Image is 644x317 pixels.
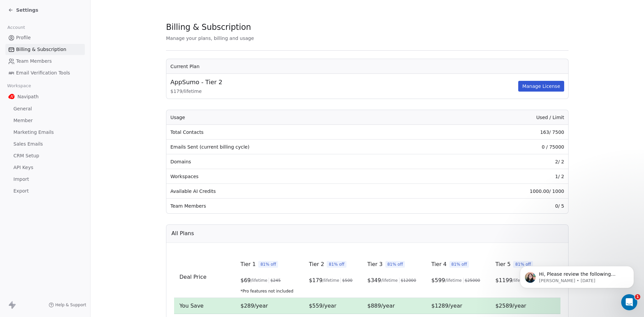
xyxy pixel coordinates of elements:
span: Deal Price [179,274,207,280]
span: $ 179 [309,276,323,284]
textarea: Message… [6,206,128,217]
img: Profile image for Siddarth [38,4,49,14]
span: AppSumo - Tier 2 [170,78,222,87]
a: Team Members [5,56,85,67]
th: Used / Limit [436,110,568,125]
span: Navipath [17,93,39,100]
img: Profile image for Harinder [29,4,39,14]
a: Profile [5,32,85,43]
span: /lifetime [323,278,339,283]
button: Manage License [518,81,564,92]
span: /lifetime [381,278,398,283]
button: Emoji picker [10,220,16,225]
th: Usage [166,110,436,125]
span: /lifetime [251,278,268,283]
span: 81% off [449,261,469,268]
span: Profile [16,34,31,41]
a: Settings [8,7,38,13]
span: Marketing Emails [13,129,54,136]
span: $ 69 [240,276,251,284]
span: 1 [635,294,640,300]
a: General [5,103,85,114]
td: Available AI Credits [166,184,436,199]
span: $559/year [309,303,336,309]
span: /lifetime [445,278,462,283]
td: 0 / 75000 [436,140,568,154]
span: $ 500 [342,278,353,283]
span: 81% off [258,261,278,268]
span: *Pro features not included [240,288,298,294]
a: API Keys [5,162,85,173]
td: 0 / 5 [436,199,568,213]
span: Tier 3 [367,260,382,268]
a: Email Verification Tools [5,67,85,78]
td: 2 / 2 [436,154,568,169]
span: 81% off [385,261,405,268]
span: Export [13,188,29,195]
span: Email Verification Tools [16,69,70,76]
td: Emails Sent (current billing cycle) [166,140,436,154]
td: 1 / 2 [436,169,568,184]
span: $289/year [240,303,268,309]
span: $ 12000 [401,278,416,283]
span: $ 25000 [465,278,480,283]
span: Billing & Subscription [16,46,66,53]
span: $ 599 [431,276,445,284]
img: Logo%20500x500%20px%20(7).png [8,93,15,100]
span: Account [4,22,28,33]
a: Import [5,174,85,185]
span: $2589/year [495,303,526,309]
span: Help & Support [55,302,86,308]
iframe: Intercom live chat [621,294,637,310]
span: Tier 2 [309,260,324,268]
td: 163 / 7500 [436,125,568,140]
span: Workspace [4,81,34,91]
span: API Keys [13,164,33,171]
span: Tier 4 [431,260,446,268]
td: Workspaces [166,169,436,184]
th: Current Plan [166,59,568,74]
iframe: Intercom notifications message [510,252,644,299]
span: 81% off [327,261,346,268]
td: Total Contacts [166,125,436,140]
td: 1000.00 / 1000 [436,184,568,199]
span: Member [13,117,33,124]
span: Billing & Subscription [166,22,251,32]
span: $889/year [367,303,395,309]
span: General [13,105,32,112]
a: Billing & Subscription [5,44,85,55]
span: $ 245 [270,278,281,283]
span: Settings [16,7,38,13]
a: Help & Support [49,302,86,308]
button: Send a message… [115,217,126,228]
h1: Swipe One [51,6,79,11]
span: Import [13,176,29,183]
a: Marketing Emails [5,127,85,138]
span: $ 179 / lifetime [170,88,517,95]
span: Sales Emails [13,141,43,148]
a: Export [5,186,85,197]
button: go back [4,3,17,15]
span: Team Members [16,58,52,65]
span: Manage your plans, billing and usage [166,36,254,41]
img: Profile image for Mrinal [19,4,30,14]
div: Close [118,3,130,15]
span: You Save [179,303,204,309]
a: Member [5,115,85,126]
span: $1289/year [431,303,462,309]
button: Home [105,3,118,15]
a: Sales Emails [5,139,85,150]
span: Tier 1 [240,260,256,268]
span: $ 349 [367,276,381,284]
td: Team Members [166,199,436,213]
a: CRM Setup [5,150,85,161]
span: CRM Setup [13,152,39,159]
span: $ 1199 [495,276,513,284]
td: Domains [166,154,436,169]
span: All Plans [171,229,194,237]
span: Tier 5 [495,260,511,268]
